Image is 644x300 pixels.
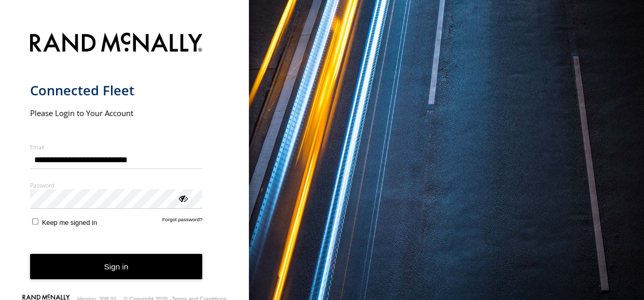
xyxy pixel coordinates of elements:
input: Keep me signed in [32,218,39,225]
a: Forgot password? [162,217,203,226]
form: main [30,26,219,296]
button: Sign in [30,254,203,279]
label: Password [30,181,203,189]
h1: Connected Fleet [30,82,203,99]
div: ViewPassword [177,193,188,203]
img: Rand McNally [30,31,203,57]
span: Keep me signed in [42,219,97,226]
label: Email [30,143,203,151]
h2: Please Login to Your Account [30,108,203,118]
